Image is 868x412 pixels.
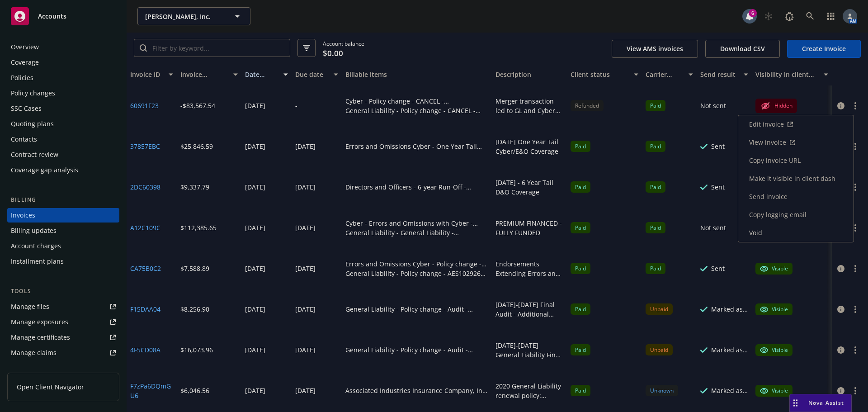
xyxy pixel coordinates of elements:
div: $6,046.56 [180,386,209,395]
div: Send result [700,70,738,79]
button: Client status [567,64,642,85]
div: Policies [11,71,33,85]
div: Paid [571,303,590,315]
div: Description [495,70,563,79]
div: [DATE] [295,182,316,192]
div: [DATE]-[DATE] Final Audit - Additional Premium is $7,997.00 [495,300,563,319]
div: Errors and Omissions Cyber - Policy change - ESM0239869390 [345,259,488,269]
a: Billing updates [7,223,119,238]
div: [DATE] [245,345,265,355]
a: Coverage gap analysis [7,163,119,177]
div: Paid [571,263,590,274]
div: [DATE] [245,182,265,192]
button: Download CSV [705,40,780,58]
div: Not sent [700,223,726,232]
div: SSC Cases [11,101,42,116]
div: [DATE]-[DATE] General Liability Final Audit: Initial policy gross sales rating - $4M End of term ... [495,341,563,360]
a: A12C109C [130,223,160,232]
div: Tools [7,287,119,296]
a: Installment plans [7,254,119,269]
span: Nova Assist [808,399,844,407]
div: [DATE] [245,101,265,110]
div: PREMIUM FINANCED - FULLY FUNDED [495,218,563,237]
div: $112,385.65 [180,223,217,232]
span: Paid [646,141,665,152]
div: Paid [571,222,590,233]
div: Paid [646,263,665,274]
a: Account charges [7,239,119,253]
a: Edit invoice [738,115,854,133]
div: [DATE] [295,264,316,273]
div: Installment plans [11,254,64,269]
a: Create Invoice [787,40,861,58]
a: Switch app [822,7,840,25]
div: Invoice amount [180,70,228,79]
div: [DATE] [295,142,316,151]
div: Policy changes [11,86,55,100]
div: Marked as sent [711,386,748,395]
div: [DATE] [245,386,265,395]
div: $9,337.79 [180,182,209,192]
div: Unpaid [646,303,673,315]
div: [DATE] [245,142,265,151]
span: Paid [646,222,665,233]
a: Manage certificates [7,330,119,345]
div: Marked as sent [711,345,748,355]
div: [DATE] [295,304,316,314]
div: Paid [571,385,590,396]
span: [PERSON_NAME], Inc. [145,12,223,21]
div: [DATE] [295,386,316,395]
div: Sent [711,264,725,273]
div: Manage certificates [11,330,70,345]
div: Errors and Omissions Cyber - One Year Tail Coverage - ESN0340262202 [345,142,488,151]
div: Manage claims [11,346,57,360]
span: Accounts [38,13,66,20]
button: View AMS invoices [612,40,698,58]
button: Description [492,64,567,85]
div: Refunded [571,100,604,111]
div: General Liability - Policy change - AES1029268 07 [345,269,488,278]
div: Sent [711,142,725,151]
div: Visibility in client dash [755,70,818,79]
a: Make it visible in client dash [738,170,854,188]
div: General Liability - Policy change - CANCEL - AES1029268 08 [345,106,488,115]
div: Paid [646,100,665,111]
div: - [295,101,297,110]
div: Visible [760,387,788,395]
div: 2020 General Liability renewal policy: $18,900 Premium $225 Company Fee $475 Wholesale Broker Fee... [495,381,563,400]
span: Account balance [323,40,364,57]
div: Manage BORs [11,361,53,375]
a: View invoice [738,133,854,152]
a: Policy changes [7,86,119,100]
div: Overview [11,40,39,54]
button: Date issued [241,64,292,85]
a: Copy invoice URL [738,152,854,170]
span: Paid [571,344,590,355]
div: Cyber - Errors and Omissions with Cyber - ESN0340262202 [345,218,488,228]
div: [DATE] [245,304,265,314]
div: Client status [571,70,628,79]
div: Paid [571,141,590,152]
div: 6 [749,9,757,17]
div: Manage files [11,299,49,314]
button: Visibility in client dash [752,64,832,85]
div: Not sent [700,101,726,110]
a: Invoices [7,208,119,223]
a: Manage BORs [7,361,119,375]
a: Copy logging email [738,206,854,224]
span: $0.00 [323,47,343,59]
span: Open Client Navigator [17,382,84,392]
div: Billable items [345,70,488,79]
div: [DATE] One Year Tail Cyber/E&O Coverage [495,137,563,156]
a: Manage exposures [7,315,119,329]
a: 4F5CD08A [130,345,160,355]
button: Invoice ID [127,64,177,85]
div: [DATE] - 6 Year Tail D&O Coverage [495,178,563,197]
div: General Liability - General Liability - AES1029268 08 [345,228,488,237]
a: 60691F23 [130,101,159,110]
div: Unknown [646,385,678,396]
button: Due date [292,64,342,85]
